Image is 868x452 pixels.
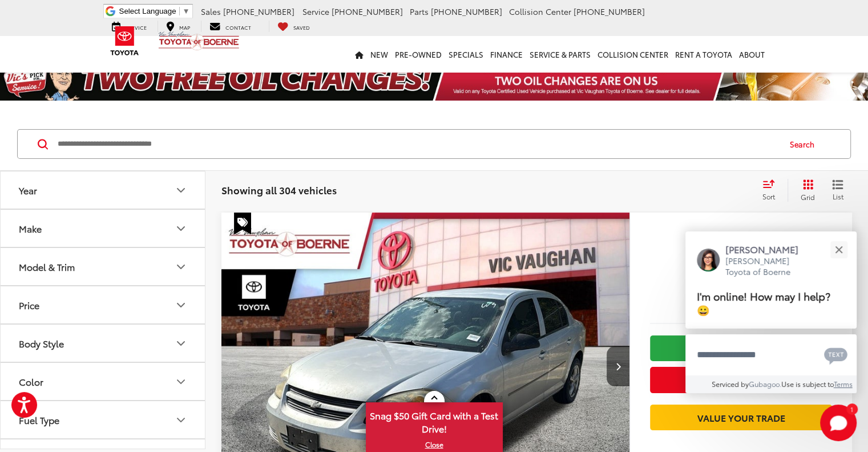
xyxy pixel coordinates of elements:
[725,243,810,255] p: [PERSON_NAME]
[1,171,206,209] button: YearYear
[19,223,42,234] div: Make
[824,346,847,365] svg: Text
[650,335,832,361] a: Check Availability
[1,401,206,438] button: Fuel TypeFuel Type
[174,298,188,312] div: Price
[174,260,188,274] div: Model & Trim
[820,405,857,441] button: Toggle Chat Window
[158,31,240,51] img: Vic Vaughan Toyota of Boerne
[19,299,39,310] div: Price
[487,36,526,73] a: Finance
[103,21,155,32] a: Service
[302,6,329,17] span: Service
[685,231,857,393] div: Close[PERSON_NAME][PERSON_NAME] Toyota of BoerneI'm online! How may I help? 😀Type your messageCha...
[201,6,221,17] span: Sales
[650,257,832,286] span: $1,700
[1,363,206,400] button: ColorColor
[712,379,749,389] span: Serviced by
[367,403,502,438] span: Snag $50 Gift Card with a Test Drive!
[332,6,403,17] span: [PHONE_NUMBER]
[697,288,830,317] span: I'm online! How may I help? 😀
[223,6,294,17] span: [PHONE_NUMBER]
[174,375,188,389] div: Color
[826,237,851,262] button: Close
[445,36,487,73] a: Specials
[431,6,502,17] span: [PHONE_NUMBER]
[19,185,37,195] div: Year
[19,338,64,349] div: Body Style
[650,405,832,430] a: Value Your Trade
[158,21,199,32] a: Map
[293,23,310,31] span: Saved
[174,413,188,427] div: Fuel Type
[19,414,59,425] div: Fuel Type
[103,22,146,59] img: Toyota
[757,179,788,202] button: Select sort value
[650,291,832,303] span: [DATE] Price:
[607,346,629,386] button: Next image
[19,376,43,387] div: Color
[1,286,206,323] button: PricePrice
[367,36,391,73] a: New
[174,183,188,197] div: Year
[781,379,834,389] span: Use is subject to
[779,130,831,158] button: Search
[850,406,853,411] span: 1
[749,379,781,389] a: Gubagoo.
[119,7,176,15] span: Select Language
[650,367,832,393] button: Get Price Now
[410,6,429,17] span: Parts
[56,130,779,158] input: Search by Make, Model, or Keyword
[174,337,188,350] div: Body Style
[391,36,445,73] a: Pre-Owned
[19,261,75,272] div: Model & Trim
[174,222,188,235] div: Make
[801,192,815,202] span: Grid
[352,36,367,73] a: Home
[234,213,251,234] span: Special
[736,36,768,73] a: About
[725,255,810,278] p: [PERSON_NAME] Toyota of Boerne
[1,248,206,285] button: Model & TrimModel & Trim
[1,325,206,362] button: Body StyleBody Style
[221,183,337,197] span: Showing all 304 vehicles
[685,334,857,375] textarea: Type your message
[509,6,571,17] span: Collision Center
[574,6,645,17] span: [PHONE_NUMBER]
[526,36,594,73] a: Service & Parts: Opens in a new tab
[269,21,318,32] a: My Saved Vehicles
[788,179,823,202] button: Grid View
[119,7,190,15] a: Select Language​
[834,379,853,389] a: Terms
[832,191,843,201] span: List
[821,342,851,367] button: Chat with SMS
[820,405,857,441] svg: Start Chat
[201,21,260,32] a: Contact
[594,36,672,73] a: Collision Center
[762,191,775,201] span: Sort
[1,210,206,247] button: MakeMake
[183,7,190,15] span: ▼
[823,179,852,202] button: List View
[672,36,736,73] a: Rent a Toyota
